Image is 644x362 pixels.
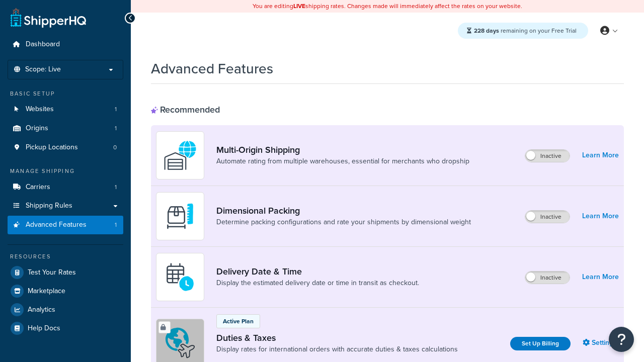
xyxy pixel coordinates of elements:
[8,301,123,319] a: Analytics
[8,252,123,261] div: Resources
[8,100,123,119] li: Websites
[26,105,54,114] span: Websites
[216,344,458,354] a: Display rates for international orders with accurate duties & taxes calculations
[216,266,419,277] a: Delivery Date & Time
[113,143,117,152] span: 0
[26,143,78,152] span: Pickup Locations
[8,35,123,54] a: Dashboard
[163,138,198,173] img: WatD5o0RtDAAAAAElFTkSuQmCC
[8,216,123,234] li: Advanced Features
[474,26,499,35] strong: 228 days
[216,144,469,155] a: Multi-Origin Shipping
[115,183,117,192] span: 1
[28,324,60,333] span: Help Docs
[583,336,619,350] a: Settings
[8,89,123,98] div: Basic Setup
[8,319,123,337] a: Help Docs
[216,217,471,227] a: Determine packing configurations and rate your shipments by dimensional weight
[8,119,123,138] li: Origins
[26,183,50,192] span: Carriers
[216,156,469,166] a: Automate rating from multiple warehouses, essential for merchants who dropship
[28,287,65,296] span: Marketplace
[115,124,117,133] span: 1
[525,211,570,223] label: Inactive
[216,278,419,288] a: Display the estimated delivery date or time in transit as checkout.
[8,100,123,119] a: Websites1
[525,271,570,284] label: Inactive
[8,119,123,138] a: Origins1
[8,167,123,175] div: Manage Shipping
[8,216,123,234] a: Advanced Features1
[8,138,123,157] a: Pickup Locations0
[163,199,198,234] img: DTVBYsAAAAAASUVORK5CYII=
[216,205,471,216] a: Dimensional Packing
[163,259,198,295] img: gfkeb5ejjkALwAAAABJRU5ErkJggg==
[8,197,123,215] a: Shipping Rules
[582,148,619,162] a: Learn More
[8,178,123,197] li: Carriers
[582,209,619,223] a: Learn More
[115,221,117,229] span: 1
[8,282,123,300] a: Marketplace
[26,124,48,133] span: Origins
[28,268,76,277] span: Test Your Rates
[293,2,305,11] b: LIVE
[223,317,254,326] p: Active Plan
[115,105,117,114] span: 1
[8,263,123,282] a: Test Your Rates
[8,178,123,197] a: Carriers1
[151,104,220,115] div: Recommended
[151,59,273,78] h1: Advanced Features
[216,332,458,343] a: Duties & Taxes
[510,337,571,350] a: Set Up Billing
[8,138,123,157] li: Pickup Locations
[474,26,577,35] span: remaining on your Free Trial
[525,150,570,162] label: Inactive
[609,327,634,352] button: Open Resource Center
[26,40,60,49] span: Dashboard
[28,306,55,314] span: Analytics
[582,270,619,284] a: Learn More
[25,65,61,74] span: Scope: Live
[26,221,87,229] span: Advanced Features
[26,202,72,210] span: Shipping Rules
